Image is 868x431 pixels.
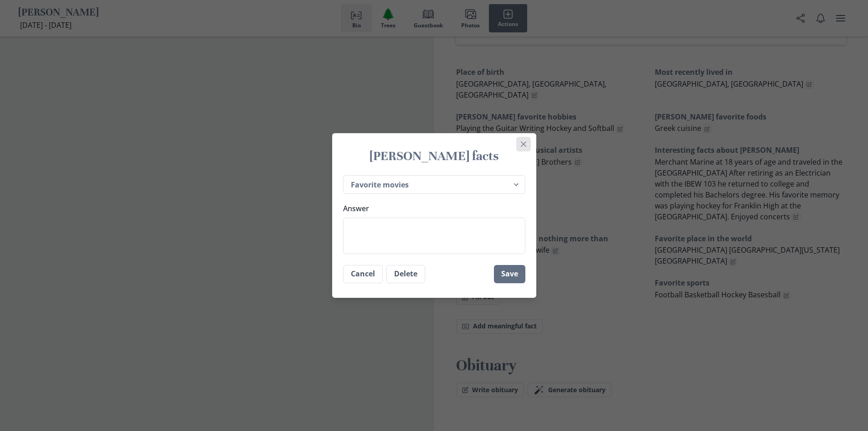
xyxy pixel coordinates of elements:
[343,265,383,283] button: Cancel
[343,203,520,214] label: Answer
[343,148,525,164] h1: [PERSON_NAME] facts
[494,265,525,283] button: Save
[386,265,425,283] button: Delete
[516,137,531,151] button: Close
[343,175,525,194] select: Question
